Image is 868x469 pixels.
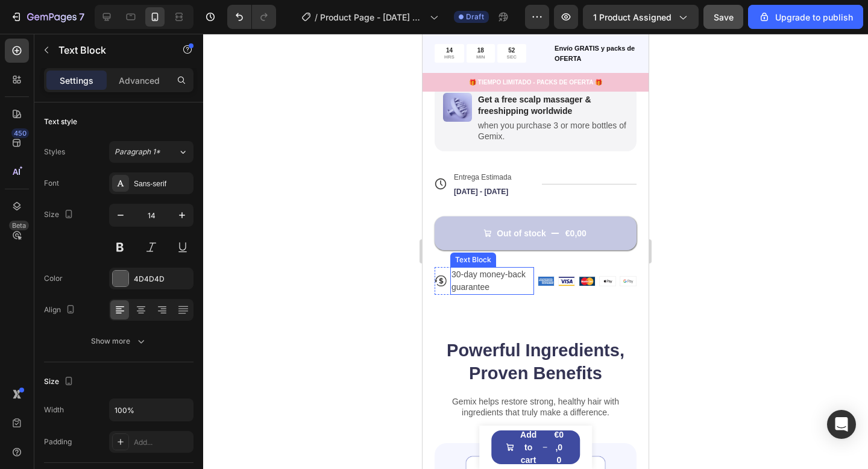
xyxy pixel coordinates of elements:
[748,5,863,29] button: Upgrade to publish
[134,274,190,285] div: 4D4D4D
[60,74,93,87] p: Settings
[115,146,160,157] span: Paragraph 1*
[58,43,161,57] p: Text Block
[110,399,193,421] input: Auto
[44,330,193,352] button: Show more
[44,146,65,157] div: Styles
[758,11,853,24] div: Upgrade to publish
[79,10,84,24] p: 7
[466,11,484,22] span: Draft
[44,302,78,318] div: Align
[714,12,734,22] span: Save
[9,221,29,230] div: Beta
[11,128,29,138] div: 450
[134,178,190,189] div: Sans-serif
[44,273,63,284] div: Color
[5,5,90,29] button: 7
[320,11,425,24] span: Product Page - [DATE] 08:59:21
[703,5,743,29] button: Save
[227,5,276,29] div: Undo/Redo
[119,74,160,87] p: Advanced
[91,335,147,347] div: Show more
[315,11,318,24] span: /
[583,5,699,29] button: 1 product assigned
[423,34,649,469] iframe: Design area
[44,436,72,447] div: Padding
[109,141,193,163] button: Paragraph 1*
[134,437,190,448] div: Add...
[44,404,64,415] div: Width
[44,207,76,223] div: Size
[44,116,77,127] div: Text style
[593,11,671,24] span: 1 product assigned
[44,374,76,390] div: Size
[827,410,856,439] div: Open Intercom Messenger
[44,178,59,189] div: Font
